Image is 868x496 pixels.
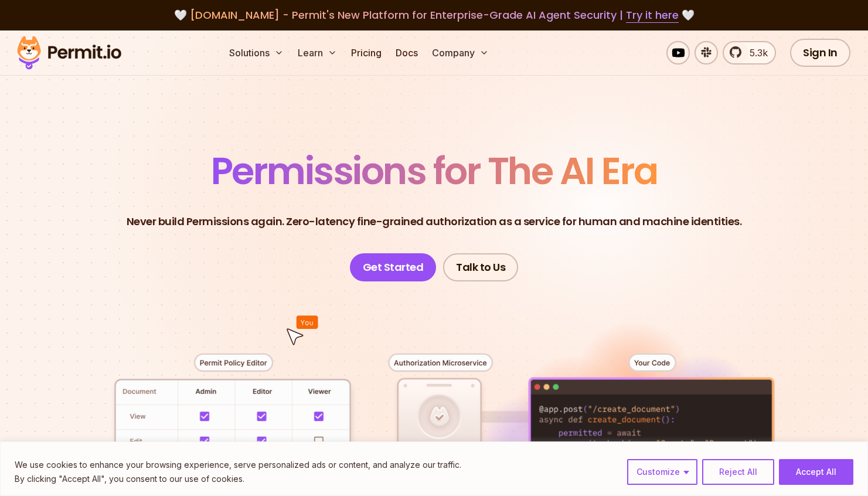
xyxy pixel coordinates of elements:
[743,46,768,60] span: 5.3k
[224,41,288,64] button: Solutions
[211,145,658,197] span: Permissions for The AI Era
[790,39,850,67] a: Sign In
[702,459,774,485] button: Reject All
[626,8,679,23] a: Try it here
[391,41,423,64] a: Docs
[28,7,840,23] div: 🤍 🤍
[779,459,853,485] button: Accept All
[350,253,437,281] a: Get Started
[127,213,742,230] p: Never build Permissions again. Zero-latency fine-grained authorization as a service for human and...
[723,41,776,64] a: 5.3k
[627,459,697,485] button: Customize
[12,33,127,73] img: Permit logo
[346,41,386,64] a: Pricing
[190,8,679,22] span: [DOMAIN_NAME] - Permit's New Platform for Enterprise-Grade AI Agent Security |
[427,41,493,64] button: Company
[293,41,342,64] button: Learn
[443,253,518,281] a: Talk to Us
[15,472,461,486] p: By clicking "Accept All", you consent to our use of cookies.
[15,458,461,472] p: We use cookies to enhance your browsing experience, serve personalized ads or content, and analyz...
